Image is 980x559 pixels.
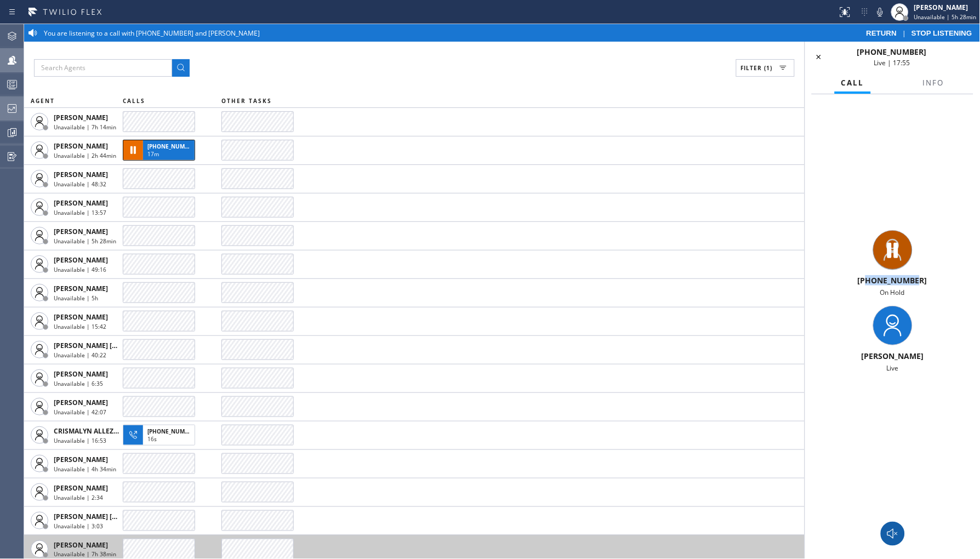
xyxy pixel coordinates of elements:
[887,363,899,373] span: Live
[880,288,905,297] span: On Hold
[736,59,795,77] button: Filter (1)
[54,141,108,151] span: [PERSON_NAME]
[54,522,103,530] span: Unavailable | 3:03
[914,3,977,12] div: [PERSON_NAME]
[34,59,172,77] input: Search Agents
[54,209,106,216] span: Unavailable | 13:57
[54,312,108,322] span: [PERSON_NAME]
[54,437,106,444] span: Unavailable | 16:53
[54,198,108,208] span: [PERSON_NAME]
[861,28,978,38] div: |
[123,421,198,449] button: [PHONE_NUMBER]16s
[54,341,164,350] span: [PERSON_NAME] [PERSON_NAME]
[123,136,198,164] button: [PHONE_NUMBER]17m
[54,426,122,436] span: CRISMALYN ALLEZER
[54,294,98,302] span: Unavailable | 5h
[873,4,888,20] button: Mute
[741,64,773,72] span: Filter (1)
[44,28,260,38] span: You are listening to a call with [PHONE_NUMBER] and [PERSON_NAME]
[54,494,103,501] span: Unavailable | 2:34
[861,28,903,38] button: RETURN
[54,351,106,359] span: Unavailable | 40:22
[54,465,116,473] span: Unavailable | 4h 34min
[54,180,106,188] span: Unavailable | 48:32
[54,170,108,179] span: [PERSON_NAME]
[916,72,951,94] button: Info
[858,275,927,286] span: [PHONE_NUMBER]
[906,28,978,38] button: STOP LISTENING
[54,237,116,245] span: Unavailable | 5h 28min
[914,13,977,21] span: Unavailable | 5h 28min
[54,227,108,236] span: [PERSON_NAME]
[874,58,910,67] span: Live | 17:55
[54,152,116,159] span: Unavailable | 2h 44min
[147,150,159,158] span: 17m
[54,380,103,387] span: Unavailable | 6:35
[31,97,55,105] span: AGENT
[54,323,106,330] span: Unavailable | 15:42
[54,123,116,131] span: Unavailable | 7h 14min
[810,351,976,361] div: [PERSON_NAME]
[841,78,864,88] span: Call
[867,29,897,37] span: RETURN
[221,97,272,105] span: OTHER TASKS
[835,72,871,94] button: Call
[54,255,108,265] span: [PERSON_NAME]
[857,47,927,57] span: [PHONE_NUMBER]
[54,398,108,407] span: [PERSON_NAME]
[54,408,106,416] span: Unavailable | 42:07
[911,29,972,37] span: STOP LISTENING
[123,97,145,105] span: CALLS
[54,266,106,273] span: Unavailable | 49:16
[147,435,157,443] span: 16s
[54,512,164,521] span: [PERSON_NAME] [PERSON_NAME]
[881,522,905,546] button: Monitor Call
[923,78,944,88] span: Info
[54,540,108,550] span: [PERSON_NAME]
[147,427,197,435] span: [PHONE_NUMBER]
[54,113,108,122] span: [PERSON_NAME]
[54,551,116,558] span: Unavailable | 7h 38min
[54,369,108,379] span: [PERSON_NAME]
[54,455,108,464] span: [PERSON_NAME]
[147,142,197,150] span: [PHONE_NUMBER]
[54,284,108,293] span: [PERSON_NAME]
[54,483,108,493] span: [PERSON_NAME]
